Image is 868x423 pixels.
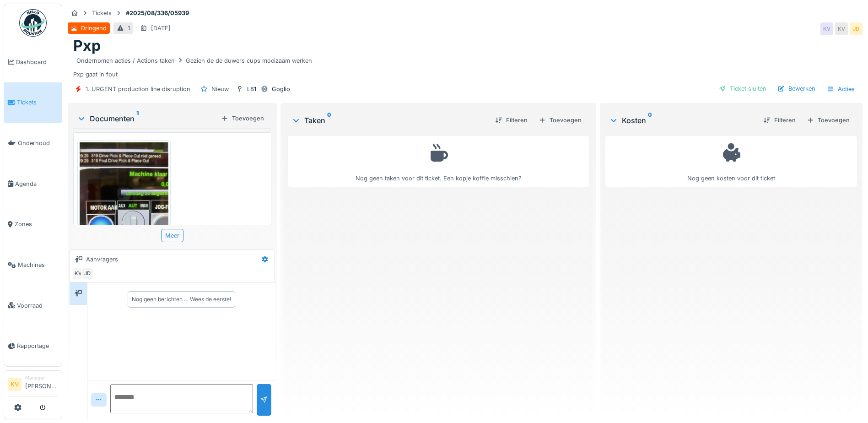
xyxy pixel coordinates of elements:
sup: 1 [136,113,139,124]
div: 1. URGENT production line disruption [86,85,190,93]
span: Onderhoud [18,139,58,147]
div: Pxp gaat in fout [73,55,857,79]
div: KV [820,22,833,35]
span: Zones [15,220,58,228]
div: Nog geen taken voor dit ticket. Een kopje koffie misschien? [294,140,583,183]
span: Dashboard [16,58,58,66]
div: Dringend [81,24,107,33]
h1: Pxp [73,37,101,54]
div: Tickets [92,9,112,17]
div: Toevoegen [803,114,853,126]
a: Dashboard [4,42,62,82]
div: Goglio [272,85,290,93]
div: Acties [823,82,859,96]
div: Filteren [760,114,799,126]
span: Machines [18,260,58,269]
div: L81 [247,85,256,93]
div: Meer [161,229,183,242]
img: zrk8uvvl6fz3p46kv722yvssqjwv [80,142,168,260]
div: Manager [25,374,58,381]
a: Onderhoud [4,123,62,163]
a: Tickets [4,82,62,123]
div: Ondernomen acties / Actions taken Gezien de de duwers cups moeizaam werken [76,56,312,65]
div: Bewerken [774,82,819,95]
div: JD [850,22,863,35]
div: [DATE] [151,24,171,33]
strong: #2025/08/336/05939 [122,9,193,17]
div: Ticket sluiten [715,82,770,95]
div: Toevoegen [217,112,268,125]
span: Agenda [15,179,58,188]
div: Toevoegen [535,114,585,126]
div: JD [81,267,94,280]
span: Rapportage [17,342,58,350]
li: [PERSON_NAME] [25,374,58,394]
div: Kosten [609,115,756,126]
sup: 0 [648,115,652,126]
div: Filteren [491,114,531,126]
sup: 0 [327,115,331,126]
a: Agenda [4,163,62,204]
a: Zones [4,204,62,245]
div: Nieuw [211,85,229,93]
div: Aanvragers [86,255,118,264]
span: Tickets [17,98,58,107]
img: Badge_color-CXgf-gQk.svg [19,9,47,37]
div: Documenten [77,113,217,124]
a: Voorraad [4,285,62,326]
div: Taken [291,115,488,126]
div: Nog geen kosten voor dit ticket [611,140,851,183]
div: KV [72,267,85,280]
div: Nog geen berichten … Wees de eerste! [132,295,231,304]
a: Machines [4,244,62,285]
span: Voorraad [17,301,58,310]
li: KV [8,378,22,391]
div: KV [835,22,848,35]
div: 1 [128,24,130,33]
a: KV Manager[PERSON_NAME] [8,374,58,396]
a: Rapportage [4,326,62,367]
